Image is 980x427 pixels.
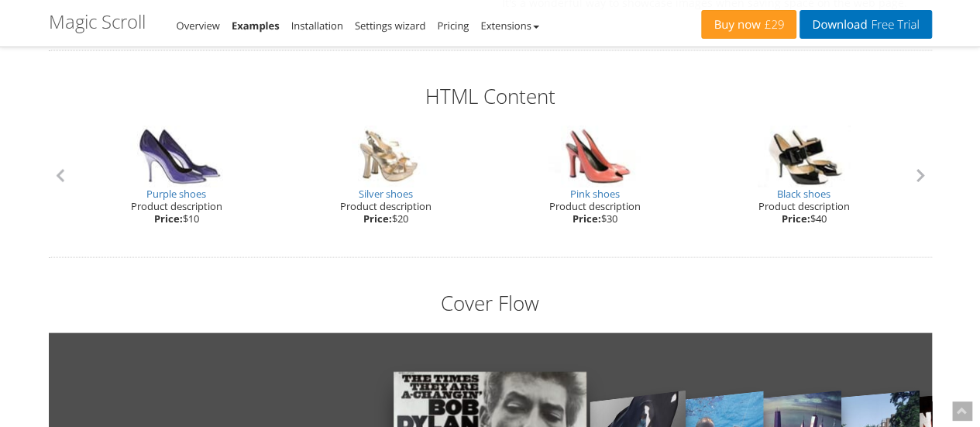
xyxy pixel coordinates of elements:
a: Buy now£29 [701,10,796,39]
span: Product description $10 [131,187,222,226]
a: Extensions [480,19,538,33]
h2: Cover Flow [49,289,932,317]
b: Price: [782,212,810,226]
a: Settings wizard [355,19,426,33]
b: Price: [573,212,601,226]
h2: HTML Content [49,82,932,110]
a: Pink shoes [570,187,620,201]
a: Black shoes [777,187,830,201]
span: £29 [761,19,785,31]
span: Product description $30 [549,187,641,226]
a: Installation [291,19,343,33]
b: Price: [363,212,392,226]
span: Product description $40 [758,187,850,226]
a: Examples [232,19,280,33]
a: Silver shoes [359,187,413,201]
span: Product description $20 [340,187,432,226]
a: Overview [177,19,220,33]
span: Free Trial [867,19,919,31]
b: Price: [154,212,183,226]
h1: Magic Scroll [49,12,146,32]
a: DownloadFree Trial [799,10,931,39]
a: Purple shoes [146,187,206,201]
a: Pricing [437,19,469,33]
